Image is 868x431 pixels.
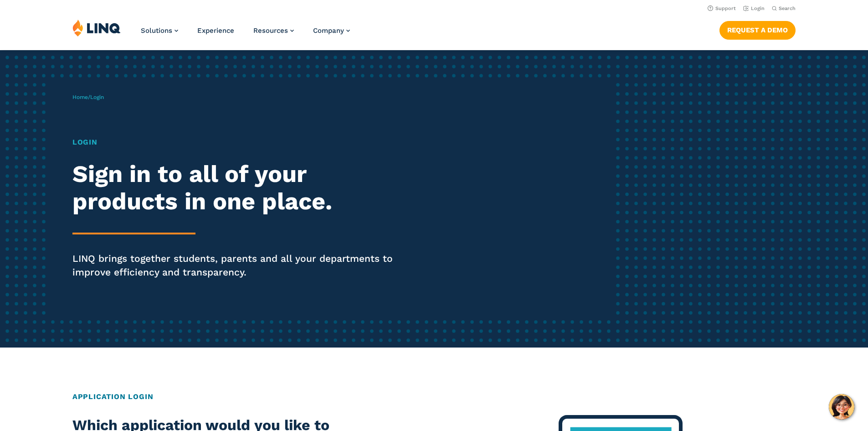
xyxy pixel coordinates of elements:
span: Company [313,26,344,35]
a: Company [313,26,350,35]
a: Solutions [141,26,178,35]
h2: Sign in to all of your products in one place. [72,161,407,215]
button: Hello, have a question? Let’s chat. [829,394,854,420]
span: Login [90,94,104,100]
span: Solutions [141,26,172,35]
a: Experience [197,26,234,35]
a: Home [72,94,88,100]
span: / [72,94,104,100]
span: Search [779,5,796,11]
nav: Button Navigation [719,19,796,39]
span: Resources [253,26,288,35]
a: Login [743,5,765,11]
a: Resources [253,26,294,35]
a: Request a Demo [719,21,796,39]
nav: Primary Navigation [141,19,350,49]
p: LINQ brings together students, parents and all your departments to improve efficiency and transpa... [72,252,407,279]
h1: Login [72,137,407,148]
button: Open Search Bar [772,5,796,12]
img: LINQ | K‑12 Software [72,19,121,36]
a: Support [708,5,736,11]
h2: Application Login [72,391,796,402]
